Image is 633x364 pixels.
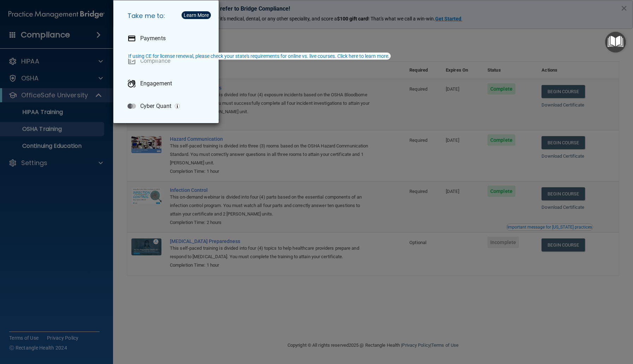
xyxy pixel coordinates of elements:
button: Open Resource Center [605,32,626,53]
div: Learn More [184,13,209,18]
a: Payments [122,29,213,48]
p: Cyber Quant [140,103,171,110]
a: Cyber Quant [122,96,213,116]
button: If using CE for license renewal, please check your state's requirements for online vs. live cours... [127,53,391,60]
div: If using CE for license renewal, please check your state's requirements for online vs. live cours... [128,54,390,59]
a: Compliance [122,51,213,71]
iframe: Drift Widget Chat Controller [598,315,625,342]
h5: Take me to: [122,6,213,26]
button: Learn More [182,11,211,19]
a: Engagement [122,74,213,93]
p: Engagement [140,80,172,87]
p: Payments [140,35,166,42]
